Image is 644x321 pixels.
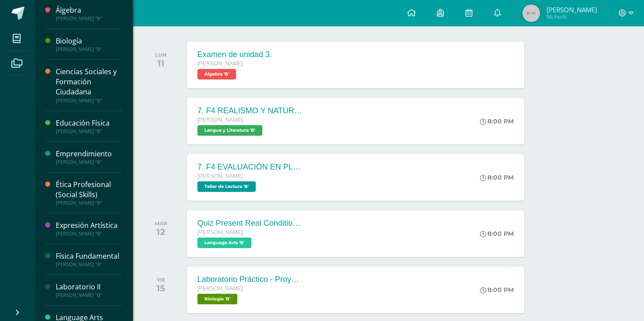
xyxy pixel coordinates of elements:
div: Educación Física [56,118,122,128]
div: 15 [157,283,165,293]
div: 8:00 PM [480,173,514,181]
div: 8:00 PM [480,230,514,238]
div: [PERSON_NAME] "B" [56,97,122,104]
span: [PERSON_NAME] [197,117,243,123]
div: Laboratorio II [56,282,122,292]
div: Ética Profesional (Social Skills) [56,180,122,200]
div: Biología [56,36,122,46]
div: Examen de unidad 3. [197,50,272,59]
span: [PERSON_NAME] [197,173,243,179]
div: 8:00 PM [480,117,514,125]
div: [PERSON_NAME] "B" [56,128,122,134]
span: Mi Perfil [547,13,597,21]
div: Álgebra [56,5,122,15]
a: Biología[PERSON_NAME] "B" [56,36,122,52]
div: Quiz Present Real Conditionals with sentences S2 [197,219,303,228]
span: [PERSON_NAME] [197,61,243,67]
div: Física Fundamental [56,251,122,261]
div: [PERSON_NAME] "B" [56,15,122,22]
div: Expresión Artística [56,220,122,231]
div: [PERSON_NAME] "B" [56,200,122,206]
div: 8:00 PM [480,286,514,294]
div: LUN [155,52,166,58]
div: [PERSON_NAME] "B" [56,261,122,267]
a: Ciencias Sociales y Formación Ciudadana[PERSON_NAME] "B" [56,67,122,103]
span: [PERSON_NAME] [547,5,597,14]
span: [PERSON_NAME] [197,285,243,292]
div: 7. F4 EVALUACIÓN EN PLATAFORMA [197,162,303,172]
a: Educación Física[PERSON_NAME] "B" [56,118,122,134]
img: 45x45 [522,4,540,22]
div: MAR [155,220,167,227]
div: Ciencias Sociales y Formación Ciudadana [56,67,122,97]
a: Álgebra[PERSON_NAME] "B" [56,5,122,22]
div: Laboratorio Práctico - Proyecto de Unidad [197,275,303,284]
span: Lengua y Literatura 'B' [197,125,262,136]
a: Ética Profesional (Social Skills)[PERSON_NAME] "B" [56,180,122,206]
div: 11 [155,58,166,69]
span: Language Arts 'B' [197,238,251,248]
span: Taller de Lectura 'B' [197,181,256,192]
a: Laboratorio II[PERSON_NAME] "B" [56,282,122,298]
span: [PERSON_NAME] [197,229,243,235]
a: Emprendimiento[PERSON_NAME] "B" [56,149,122,165]
div: Emprendimiento [56,149,122,159]
div: [PERSON_NAME] "B" [56,46,122,52]
div: 7. F4 REALISMO Y NATURALISMO [197,106,303,115]
a: Física Fundamental[PERSON_NAME] "B" [56,251,122,267]
div: [PERSON_NAME] "B" [56,292,122,298]
div: [PERSON_NAME] "B" [56,159,122,165]
span: Biología 'B' [197,294,237,304]
a: Expresión Artística[PERSON_NAME] "B" [56,220,122,237]
span: Álgebra 'B' [197,69,236,79]
div: [PERSON_NAME] "B" [56,231,122,237]
div: VIE [157,277,165,283]
div: 12 [155,227,167,237]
